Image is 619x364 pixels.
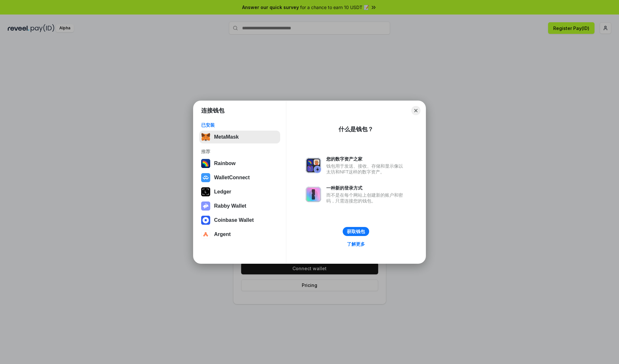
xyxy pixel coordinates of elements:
[347,241,365,247] div: 了解更多
[214,203,246,209] div: Rabby Wallet
[343,227,369,236] button: 获取钱包
[214,175,250,181] div: WalletConnect
[199,157,280,170] button: Rainbow
[201,187,210,196] img: svg+xml,%3Csvg%20xmlns%3D%22http%3A%2F%2Fwww.w3.org%2F2000%2Fsvg%22%20width%3D%2228%22%20height%3...
[339,125,373,133] div: 什么是钱包？
[326,185,406,191] div: 一种新的登录方式
[199,131,280,143] button: MetaMask
[214,161,236,166] div: Rainbow
[199,171,280,184] button: WalletConnect
[326,156,406,162] div: 您的数字资产之家
[201,149,278,154] div: 推荐
[199,214,280,227] button: Coinbase Wallet
[343,240,369,248] a: 了解更多
[214,189,231,195] div: Ledger
[306,187,321,202] img: svg+xml,%3Csvg%20xmlns%3D%22http%3A%2F%2Fwww.w3.org%2F2000%2Fsvg%22%20fill%3D%22none%22%20viewBox...
[201,107,224,114] h1: 连接钱包
[201,216,210,225] img: svg+xml,%3Csvg%20width%3D%2228%22%20height%3D%2228%22%20viewBox%3D%220%200%2028%2028%22%20fill%3D...
[326,192,406,204] div: 而不是在每个网站上创建新的账户和密码，只需连接您的钱包。
[214,134,239,140] div: MetaMask
[306,158,321,173] img: svg+xml,%3Csvg%20xmlns%3D%22http%3A%2F%2Fwww.w3.org%2F2000%2Fsvg%22%20fill%3D%22none%22%20viewBox...
[201,159,210,168] img: svg+xml,%3Csvg%20width%3D%22120%22%20height%3D%22120%22%20viewBox%3D%220%200%20120%20120%22%20fil...
[214,231,231,237] div: Argent
[201,133,210,142] img: svg+xml,%3Csvg%20fill%3D%22none%22%20height%3D%2233%22%20viewBox%3D%220%200%2035%2033%22%20width%...
[326,163,406,175] div: 钱包用于发送、接收、存储和显示像以太坊和NFT这样的数字资产。
[201,230,210,239] img: svg+xml,%3Csvg%20width%3D%2228%22%20height%3D%2228%22%20viewBox%3D%220%200%2028%2028%22%20fill%3D...
[199,185,280,198] button: Ledger
[199,228,280,241] button: Argent
[201,173,210,182] img: svg+xml,%3Csvg%20width%3D%2228%22%20height%3D%2228%22%20viewBox%3D%220%200%2028%2028%22%20fill%3D...
[411,106,420,115] button: Close
[214,217,254,223] div: Coinbase Wallet
[347,229,365,234] div: 获取钱包
[201,122,278,128] div: 已安装
[201,202,210,211] img: svg+xml,%3Csvg%20xmlns%3D%22http%3A%2F%2Fwww.w3.org%2F2000%2Fsvg%22%20fill%3D%22none%22%20viewBox...
[199,200,280,212] button: Rabby Wallet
